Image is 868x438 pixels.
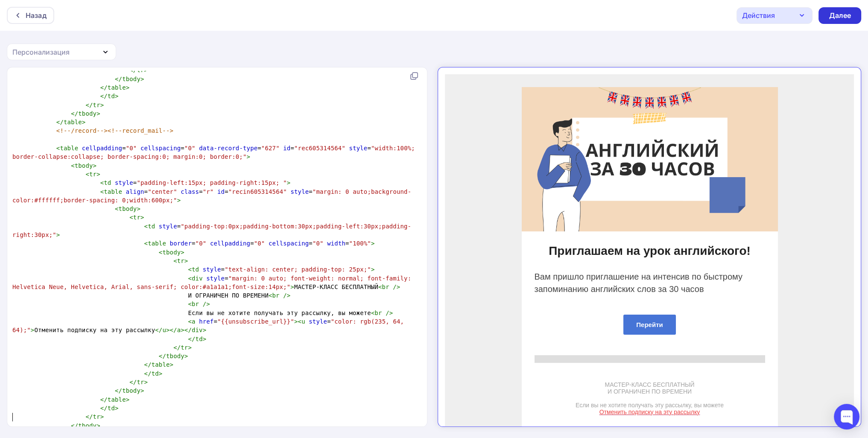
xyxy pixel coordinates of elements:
[56,145,60,152] span: <
[126,84,130,91] span: >
[148,188,177,195] span: "center"
[177,257,184,264] span: tr
[104,179,111,186] span: td
[140,214,144,221] span: >
[192,318,196,325] span: a
[206,275,225,282] span: style
[64,119,82,126] span: table
[162,327,166,333] span: u
[196,240,207,247] span: "0"
[7,44,116,60] button: Персонализация
[96,422,100,429] span: >
[152,361,170,368] span: table
[184,145,196,152] span: "0"
[93,102,100,108] span: tr
[301,318,305,325] span: u
[199,318,213,325] span: href
[60,145,78,152] span: table
[162,249,181,256] span: tbody
[144,240,148,247] span: <
[12,240,375,247] span: = = = =
[129,379,137,385] span: </
[309,318,327,325] span: style
[12,188,411,204] span: = = = =
[177,197,181,204] span: >
[217,188,225,195] span: id
[386,310,393,316] span: />
[159,370,163,377] span: >
[140,145,181,152] span: cellspacing
[140,76,144,82] span: >
[166,353,184,359] span: tbody
[100,405,108,412] span: </
[269,240,309,247] span: cellspacing
[283,145,290,152] span: id
[290,188,309,195] span: style
[188,301,192,307] span: <
[85,413,93,420] span: </
[82,119,86,126] span: >
[246,153,250,160] span: >
[170,361,174,368] span: >
[152,370,159,377] span: td
[287,179,291,186] span: >
[126,396,130,403] span: >
[12,275,415,290] span: "margin: 0 auto; font-weight: normal; font-family: Helvetica Neue, Helvetica, Arial, sans-serif; ...
[12,223,411,238] span: "padding-top:0px;padding-bottom:30px;padding-left:30px;padding-right:30px;"
[12,188,411,204] span: "margin: 0 auto;background-color:#ffffff;border-spacing: 0;width:600px;"
[100,188,104,195] span: <
[126,188,144,195] span: align
[137,179,286,186] span: "padding-left:15px; padding-right:15px; "
[129,214,133,221] span: <
[12,145,418,160] span: = = = = =
[203,188,214,195] span: "r"
[225,266,371,273] span: "text-align: center; padding-top: 25px;"
[100,84,108,91] span: </
[313,240,324,247] span: "0"
[181,327,192,333] span: ></
[119,205,137,212] span: tbody
[137,205,140,212] span: >
[192,327,203,333] span: div
[371,240,375,247] span: >
[12,275,415,290] span: = МАСТЕР-КЛАСС БЕСПЛАТНЫЙ
[140,387,144,394] span: >
[90,307,320,341] div: МАСТЕР-КЛАСС БЕСПЛАТНЫЙ И ОГРАНИЧЕН ПО ВРЕМЕНИ Если вы не хотите получать эту рассылку, вы можете
[144,379,148,385] span: >
[78,422,96,429] span: tbody
[290,283,294,290] span: >
[272,292,279,299] span: br
[96,171,100,178] span: >
[178,240,231,260] a: Перейти
[261,145,280,152] span: "627"
[100,179,104,186] span: <
[170,240,192,247] span: border
[188,336,195,342] span: </
[71,162,75,169] span: <
[378,283,382,290] span: <
[78,110,96,117] span: tbody
[192,301,199,307] span: br
[12,318,408,333] span: = = Отменить подписку на эту рассылку
[90,196,320,221] div: Вам пришло приглашение на интенсив по быстрому запоминанию английских слов за 30 часов
[108,84,126,91] span: table
[393,283,400,290] span: />
[155,334,255,341] u: Отменить подписку на эту рассылку
[90,170,320,184] div: Приглашаем на урок английского!
[12,223,411,238] span: =
[122,76,140,82] span: tbody
[144,361,152,368] span: </
[96,110,100,117] span: >
[100,413,104,420] span: >
[188,318,192,325] span: <
[166,327,177,333] span: ></
[254,240,265,247] span: "0"
[75,162,93,169] span: tbody
[93,162,97,169] span: >
[203,327,207,333] span: >
[93,413,100,420] span: tr
[159,353,166,359] span: </
[294,145,345,152] span: "rec605314564"
[115,405,119,412] span: >
[12,310,393,316] span: Если вы не хотите получать эту рассылку, вы можете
